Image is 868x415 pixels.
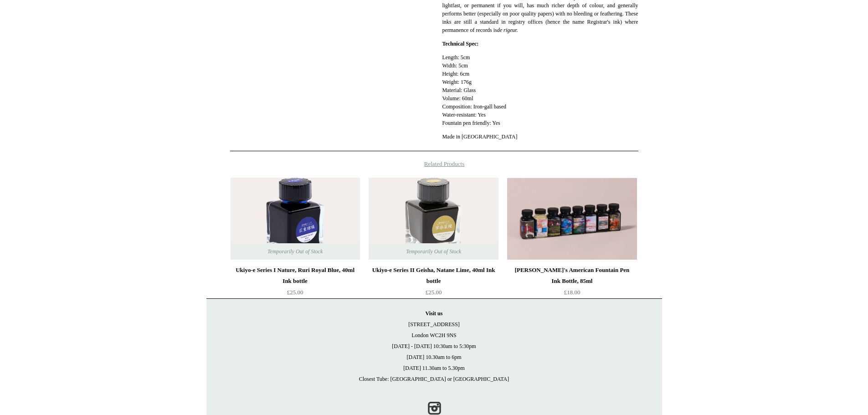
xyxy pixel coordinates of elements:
h4: Related Products [206,160,662,168]
em: de rigeur. [497,27,518,33]
a: Ukiyo-e Series II Geisha, Natane Lime, 40ml Ink bottle Ukiyo-e Series II Geisha, Natane Lime, 40m... [369,178,498,260]
strong: Technical Spec: [442,41,478,47]
a: Noodler's American Fountain Pen Ink Bottle, 85ml Noodler's American Fountain Pen Ink Bottle, 85ml [507,178,637,260]
img: Noodler's American Fountain Pen Ink Bottle, 85ml [507,178,637,260]
div: [PERSON_NAME]'s American Fountain Pen Ink Bottle, 85ml [509,265,634,287]
span: Temporarily Out of Stock [397,243,470,260]
span: £25.00 [287,289,303,296]
strong: Visit us [426,310,443,317]
div: Ukiyo-e Series II Geisha, Natane Lime, 40ml Ink bottle [371,265,496,287]
a: Ukiyo-e Series I Nature, Ruri Royal Blue, 40ml Ink bottle £25.00 [231,265,360,302]
span: £18.00 [564,289,580,296]
img: Ukiyo-e Series I Nature, Ruri Royal Blue, 40ml Ink bottle [231,178,360,260]
p: Made in [GEOGRAPHIC_DATA] [442,133,638,141]
p: [STREET_ADDRESS] London WC2H 9NS [DATE] - [DATE] 10:30am to 5:30pm [DATE] 10.30am to 6pm [DATE] 1... [216,308,653,384]
img: Ukiyo-e Series II Geisha, Natane Lime, 40ml Ink bottle [369,178,498,260]
a: [PERSON_NAME]'s American Fountain Pen Ink Bottle, 85ml £18.00 [507,265,637,302]
span: £25.00 [426,289,442,296]
div: Ukiyo-e Series I Nature, Ruri Royal Blue, 40ml Ink bottle [233,265,358,287]
p: Length: 5cm Width: 5cm Height: 6cm Weight: 176g Material: Glass Volume: 60ml Composition: Iron-ga... [442,53,638,127]
a: Ukiyo-e Series II Geisha, Natane Lime, 40ml Ink bottle £25.00 [369,265,498,302]
span: Temporarily Out of Stock [258,243,332,260]
a: Ukiyo-e Series I Nature, Ruri Royal Blue, 40ml Ink bottle Ukiyo-e Series I Nature, Ruri Royal Blu... [231,178,360,260]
